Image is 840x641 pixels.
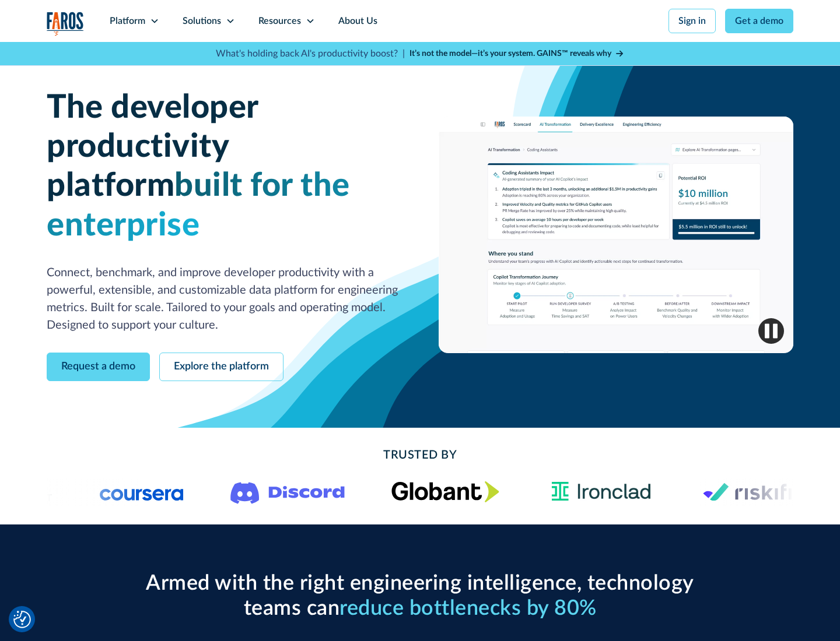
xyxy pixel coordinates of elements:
img: Ironclad Logo [546,478,656,506]
img: Logo of the online learning platform Coursera. [100,482,184,501]
img: Revisit consent button [13,611,31,628]
a: Explore the platform [159,353,283,381]
a: Get a demo [725,9,793,33]
h2: Armed with the right engineering intelligence, technology teams can [140,571,700,621]
img: Pause video [758,318,784,344]
img: Logo of the analytics and reporting company Faros. [47,12,84,36]
a: home [47,12,84,36]
h1: The developer productivity platform [47,89,401,245]
button: Cookie Settings [13,611,31,628]
span: reduce bottlenecks by 80% [339,598,597,619]
strong: It’s not the model—it’s your system. GAINS™ reveals why [409,50,611,58]
a: It’s not the model—it’s your system. GAINS™ reveals why [409,48,624,60]
p: Connect, benchmark, and improve developer productivity with a powerful, extensible, and customiza... [47,264,401,334]
img: Logo of the communication platform Discord. [230,480,345,504]
h2: Trusted By [140,446,700,464]
img: Globant's logo [391,481,499,502]
div: Platform [110,14,145,28]
span: built for the enterprise [47,170,350,241]
div: Solutions [183,14,221,28]
a: Sign in [668,9,716,33]
div: Resources [258,14,301,28]
a: Request a demo [47,353,150,381]
p: What's holding back AI's productivity boost? | [216,47,405,61]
